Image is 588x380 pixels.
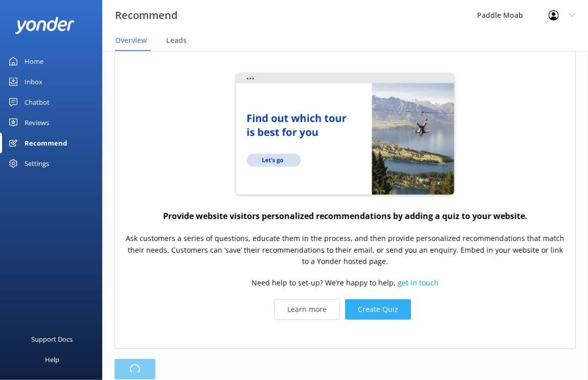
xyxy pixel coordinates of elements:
[115,42,576,348] div: grid
[25,153,49,174] div: Settings
[166,35,187,45] span: Leads
[252,278,439,289] p: Need help to set-up? We’re happy to help,
[25,51,43,72] div: Home
[163,210,528,223] h4: Provide website visitors personalized recommendations by adding a quiz to your website.
[345,299,411,320] button: Create Quiz
[274,299,340,320] a: Learn more
[15,17,74,34] img: yonder-white-logo.png
[25,92,50,112] div: Chatbot
[115,7,177,23] h3: Recommend
[115,35,147,45] span: Overview
[125,233,565,268] p: Ask customers a series of questions, educate them in the process, and then provide personalized r...
[32,329,73,349] div: Support Docs
[25,72,42,92] div: Inbox
[25,133,67,153] div: Recommend
[398,278,439,288] a: get in touch
[233,71,458,199] img: quiz-website...
[25,112,49,133] div: Reviews
[45,349,59,370] div: Help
